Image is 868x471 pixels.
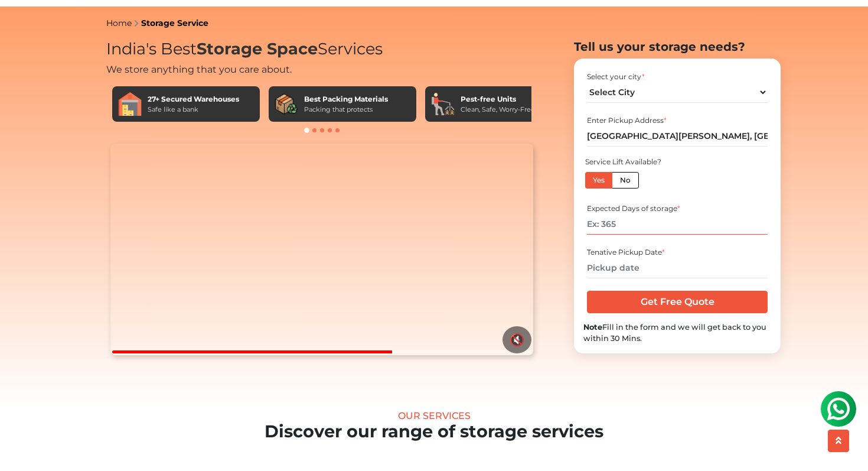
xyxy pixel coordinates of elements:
div: Safe like a bank [148,105,239,115]
input: Select Building or Nearest Landmark [587,126,767,147]
div: Fill in the form and we will get back to you within 30 Mins. [583,321,771,344]
div: Expected Days of storage [587,203,767,214]
div: Clean, Safe, Worry-Free [461,105,535,115]
input: Ex: 365 [587,214,767,235]
a: Home [106,18,132,28]
div: Tenative Pickup Date [587,247,767,258]
input: Get Free Quote [587,291,767,313]
div: Service Lift Available? [585,157,667,167]
div: Best Packing Materials [304,94,388,105]
img: whatsapp-icon.svg [12,12,35,35]
button: 🔇 [502,326,531,353]
div: 27+ Secured Warehouses [148,94,239,105]
label: Yes [585,172,612,189]
input: Pickup date [587,258,767,278]
label: No [612,172,639,189]
h2: Discover our range of storage services [35,421,833,442]
div: Select your city [587,72,767,82]
b: Note [583,323,602,332]
h1: India's Best Services [106,40,537,59]
img: 27+ Secured Warehouses [118,92,142,116]
div: Our Services [35,410,833,421]
div: Packing that protects [304,105,388,115]
button: scroll up [828,430,849,452]
div: Pest-free Units [461,94,535,105]
video: Your browser does not support the video tag. [110,144,533,355]
img: Best Packing Materials [275,92,298,116]
div: Enter Pickup Address [587,115,767,126]
a: Storage Service [141,18,208,28]
span: Storage Space [197,39,318,59]
img: Pest-free Units [431,92,455,116]
span: We store anything that you care about. [106,64,292,75]
h2: Tell us your storage needs? [574,40,781,54]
